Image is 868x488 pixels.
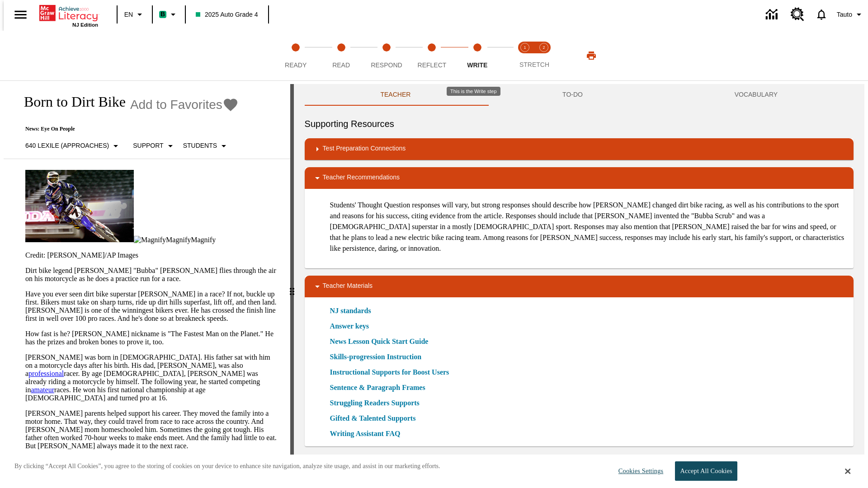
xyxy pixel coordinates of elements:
span: Magnify [166,236,191,244]
p: Dirt bike legend [PERSON_NAME] "Bubba" [PERSON_NAME] flies through the air on his motorcycle as h... [25,267,279,283]
text: 1 [524,45,526,50]
button: Accept All Cookies [675,461,737,481]
p: News: Eye On People [14,126,239,132]
button: Scaffolds, Support [129,138,179,154]
button: Stretch Read step 1 of 2 [512,31,538,80]
span: STRETCH [519,61,549,68]
p: Test Preparation Connections [323,144,406,155]
span: Reflect [418,61,447,69]
a: Struggling Readers Supports [330,398,425,408]
span: 2025 Auto Grade 4 [196,10,258,19]
div: Home [39,3,98,28]
img: Motocross racer James Stewart flies through the air on his dirt bike. [25,170,134,242]
div: Instructional Panel Tabs [305,84,854,106]
p: 640 Lexile (Approaches) [25,141,109,150]
button: Open side menu [7,1,34,28]
p: How fast is he? [PERSON_NAME] nickname is "The Fastest Man on the Planet." He has the prizes and ... [25,330,279,346]
a: Skills-progression Instruction, Will open in new browser window or tab [330,352,422,362]
button: Teacher [305,84,487,106]
p: By clicking “Accept All Cookies”, you agree to the storing of cookies on your device to enhance s... [14,462,440,471]
p: [PERSON_NAME] was born in [DEMOGRAPHIC_DATA]. His father sat with him on a motorcycle days after ... [25,353,279,402]
button: Ready step 1 of 5 [269,31,322,80]
button: Close [845,467,850,475]
span: NJ Edition [72,22,98,28]
span: Add to Favorites [130,98,222,112]
p: Students [183,141,217,150]
a: Resource Center, Will open in new tab [785,2,810,27]
a: professional [28,370,64,377]
button: Stretch Respond step 2 of 2 [531,31,557,80]
button: Cookies Settings [610,462,667,480]
img: Magnify [134,236,166,244]
h6: Supporting Resources [305,117,854,131]
a: Data Center [760,2,785,27]
div: reading [4,84,290,483]
button: Add to Favorites - Born to Dirt Bike [130,97,239,113]
p: Teacher Materials [323,281,373,292]
button: Write step 5 of 5 [451,31,504,80]
div: activity [294,84,864,488]
a: Answer keys, Will open in new browser window or tab [330,321,369,332]
a: Sentence & Paragraph Frames, Will open in new browser window or tab [330,382,425,393]
button: Reflect step 4 of 5 [406,31,458,80]
p: [PERSON_NAME] parents helped support his career. They moved the family into a motor home. That wa... [25,409,279,450]
span: Read [332,61,350,69]
h1: Born to Dirt Bike [14,94,126,110]
p: Credit: [PERSON_NAME]/AP Images [25,251,279,259]
p: Teacher Recommendations [323,173,400,183]
a: Gifted & Talented Supports [330,413,421,424]
div: Test Preparation Connections [305,138,854,160]
p: Students' Thought Question responses will vary, but strong responses should describe how [PERSON_... [330,200,846,254]
div: Teacher Materials [305,276,854,297]
a: NJ standards [330,305,377,316]
button: Respond step 3 of 5 [360,31,413,80]
button: Profile/Settings [833,6,868,23]
p: Have you ever seen dirt bike superstar [PERSON_NAME] in a race? If not, buckle up first. Bikers m... [25,290,279,323]
text: 2 [542,45,545,50]
a: Writing Assistant FAQ [330,428,406,439]
span: B [160,9,165,20]
a: Notifications [810,3,833,26]
span: Ready [285,61,307,69]
a: amateur [31,386,54,394]
button: Read step 2 of 5 [315,31,367,80]
button: Boost Class color is mint green. Change class color [156,6,182,23]
div: Press Enter or Spacebar and then press right and left arrow keys to move the slider [290,84,294,488]
a: News Lesson Quick Start Guide, Will open in new browser window or tab [330,336,429,347]
span: Tauto [837,10,852,19]
a: Instructional Supports for Boost Users, Will open in new browser window or tab [330,367,449,378]
span: Respond [371,61,402,69]
button: TO-DO [486,84,659,106]
button: VOCABULARY [659,84,854,106]
button: Select Student [179,138,233,154]
span: EN [124,10,133,19]
button: Select Lexile, 640 Lexile (Approaches) [22,138,125,154]
p: Support [133,141,163,150]
span: Write [467,61,487,69]
div: Teacher Recommendations [305,167,854,189]
button: Language: EN, Select a language [120,6,149,23]
span: Magnify [191,236,216,244]
div: This is the Write step [447,87,500,96]
button: Print [577,47,606,64]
